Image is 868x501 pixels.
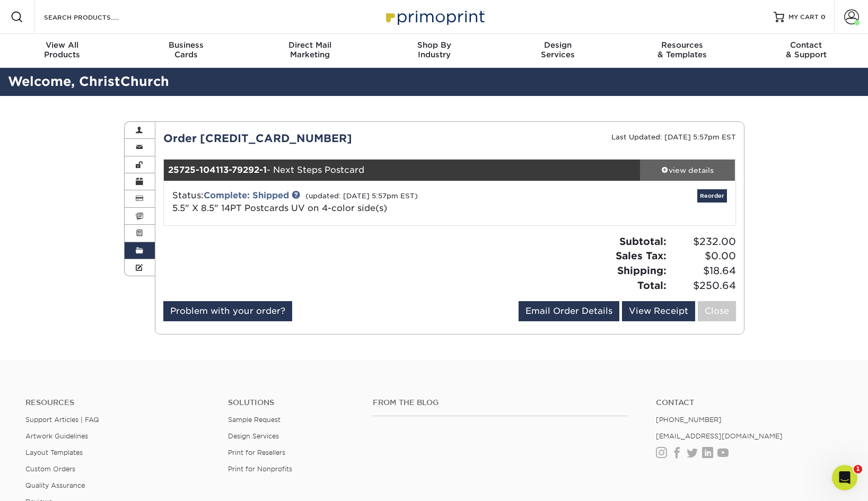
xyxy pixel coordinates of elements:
a: Support Articles | FAQ [25,416,99,424]
strong: Total: [637,279,667,291]
a: Print for Nonprofits [228,465,292,473]
a: Email Order Details [519,301,619,321]
a: Contact& Support [744,34,868,68]
a: Artwork Guidelines [25,432,88,440]
a: view details [640,160,735,181]
a: Custom Orders [25,465,75,473]
div: Services [496,40,620,59]
a: Direct MailMarketing [248,34,372,68]
span: Contact [744,40,868,50]
small: (updated: [DATE] 5:57pm EST) [305,192,418,200]
a: [PHONE_NUMBER] [656,416,722,424]
a: [EMAIL_ADDRESS][DOMAIN_NAME] [656,432,783,440]
a: BusinessCards [124,34,248,68]
a: Complete: Shipped [204,190,289,200]
a: Close [698,301,736,321]
span: Business [124,40,248,50]
div: Status: [164,189,545,215]
h4: Resources [25,398,212,407]
span: $232.00 [670,234,736,249]
span: $0.00 [670,249,736,263]
div: Cards [124,40,248,59]
h4: Solutions [228,398,357,407]
span: $250.64 [670,278,736,293]
span: $18.64 [670,263,736,278]
div: & Templates [620,40,744,59]
span: Design [496,40,620,50]
a: Layout Templates [25,449,83,456]
span: Shop By [372,40,496,50]
h4: From the Blog [373,398,628,407]
strong: 25725-104113-79292-1 [168,165,267,175]
a: View Receipt [622,301,695,321]
a: Shop ByIndustry [372,34,496,68]
a: Contact [656,398,843,407]
strong: Subtotal: [619,235,667,247]
div: view details [640,165,735,175]
a: Sample Request [228,416,280,424]
span: 0 [821,13,826,21]
small: Last Updated: [DATE] 5:57pm EST [611,133,736,141]
div: Order [CREDIT_CARD_NUMBER] [155,130,450,146]
a: Resources& Templates [620,34,744,68]
iframe: Google Customer Reviews [3,469,90,497]
div: Marketing [248,40,372,59]
a: Print for Resellers [228,449,285,456]
span: Direct Mail [248,40,372,50]
strong: Sales Tax: [616,250,667,261]
span: 1 [854,465,862,473]
a: Problem with your order? [163,301,292,321]
span: Resources [620,40,744,50]
a: Design Services [228,432,279,440]
a: Reorder [697,189,727,203]
strong: Shipping: [617,265,667,276]
img: Primoprint [381,5,487,28]
div: - Next Steps Postcard [164,160,640,181]
input: SEARCH PRODUCTS..... [43,11,146,23]
div: Industry [372,40,496,59]
div: & Support [744,40,868,59]
a: 5.5" X 8.5" 14PT Postcards UV on 4-color side(s) [172,203,387,213]
a: DesignServices [496,34,620,68]
span: MY CART [788,13,819,22]
iframe: Intercom live chat [832,465,857,490]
